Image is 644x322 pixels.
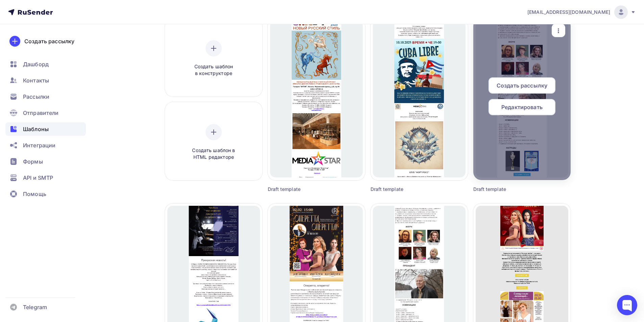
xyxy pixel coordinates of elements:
span: Контакты [23,76,49,84]
div: Создать рассылку [24,37,74,45]
span: Редактировать [501,103,543,111]
span: Шаблоны [23,125,49,133]
span: Telegram [23,303,47,311]
span: [EMAIL_ADDRESS][DOMAIN_NAME] [527,9,610,16]
a: Дашборд [5,57,86,71]
span: Дашборд [23,60,49,68]
a: Рассылки [5,90,86,103]
span: Формы [23,157,43,166]
span: Создать рассылку [497,81,547,90]
span: Отправители [23,109,59,117]
a: Шаблоны [5,122,86,136]
span: Создать шаблон в HTML редакторе [182,147,246,161]
div: Draft template [473,186,546,193]
a: Контакты [5,74,86,87]
div: Draft template [371,186,444,193]
a: [EMAIL_ADDRESS][DOMAIN_NAME] [527,5,636,19]
div: Draft template [268,186,341,193]
a: Отправители [5,106,86,120]
span: Рассылки [23,93,49,101]
span: API и SMTP [23,174,53,182]
a: Формы [5,155,86,168]
span: Помощь [23,190,46,198]
span: Создать шаблон в конструкторе [182,63,246,77]
span: Интеграции [23,141,55,149]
